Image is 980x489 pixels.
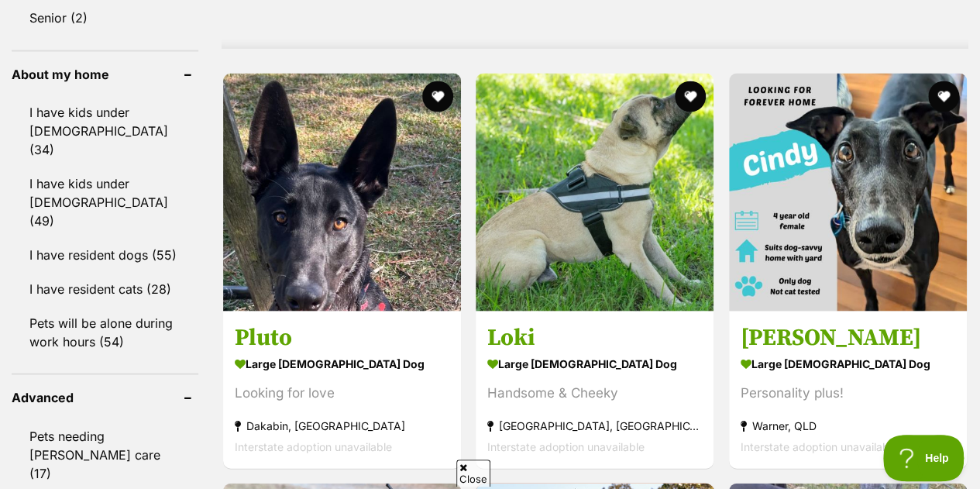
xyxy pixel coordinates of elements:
[741,322,955,352] h3: [PERSON_NAME]
[741,415,955,436] strong: Warner, QLD
[235,382,449,403] div: Looking for love
[223,311,461,468] a: Pluto large [DEMOGRAPHIC_DATA] Dog Looking for love Dakabin, [GEOGRAPHIC_DATA] Interstate adoptio...
[12,390,198,404] header: Advanced
[487,352,702,374] strong: large [DEMOGRAPHIC_DATA] Dog
[12,272,198,305] a: I have resident cats (28)
[12,306,198,357] a: Pets will be alone during work hours (54)
[928,81,959,112] button: favourite
[223,73,461,311] img: Pluto - German Shepherd x Greyhound Dog
[487,382,702,403] div: Handsome & Cheeky
[12,95,198,165] a: I have kids under [DEMOGRAPHIC_DATA] (34)
[487,439,645,453] span: Interstate adoption unavailable
[235,322,449,352] h3: Pluto
[12,2,198,34] a: Senior (2)
[741,382,955,403] div: Personality plus!
[235,352,449,374] strong: large [DEMOGRAPHIC_DATA] Dog
[235,415,449,436] strong: Dakabin, [GEOGRAPHIC_DATA]
[12,419,198,489] a: Pets needing [PERSON_NAME] care (17)
[476,73,714,311] img: Loki - Shar Pei Dog
[12,238,198,270] a: I have resident dogs (55)
[883,435,965,481] iframe: Help Scout Beacon - Open
[235,439,392,453] span: Interstate adoption unavailable
[676,81,707,112] button: favourite
[456,460,490,487] span: Close
[741,352,955,374] strong: large [DEMOGRAPHIC_DATA] Dog
[729,73,967,311] img: Cindy - Greyhound Dog
[487,415,702,436] strong: [GEOGRAPHIC_DATA], [GEOGRAPHIC_DATA]
[729,311,967,468] a: [PERSON_NAME] large [DEMOGRAPHIC_DATA] Dog Personality plus! Warner, QLD Interstate adoption unav...
[12,67,198,81] header: About my home
[12,167,198,236] a: I have kids under [DEMOGRAPHIC_DATA] (49)
[422,81,453,112] button: favourite
[487,322,702,352] h3: Loki
[741,439,898,453] span: Interstate adoption unavailable
[476,311,714,468] a: Loki large [DEMOGRAPHIC_DATA] Dog Handsome & Cheeky [GEOGRAPHIC_DATA], [GEOGRAPHIC_DATA] Intersta...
